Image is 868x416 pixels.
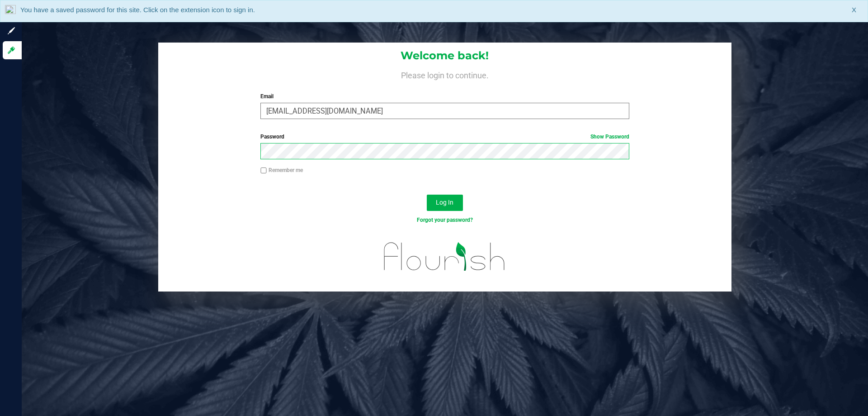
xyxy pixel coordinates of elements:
[158,69,731,80] h4: Please login to continue.
[436,199,453,206] span: Log In
[852,5,856,15] span: X
[260,92,629,100] label: Email
[260,166,303,174] label: Remember me
[7,26,16,35] inline-svg: Sign up
[158,50,731,62] h1: Welcome back!
[417,217,473,223] a: Forgot your password?
[427,195,463,211] button: Log In
[260,167,267,174] input: Remember me
[590,134,629,140] a: Show Password
[7,46,16,55] inline-svg: Log in
[20,6,255,14] span: You have a saved password for this site. Click on the extension icon to sign in.
[5,5,16,17] img: notLoggedInIcon.png
[373,234,516,280] img: flourish_logo.svg
[260,134,284,140] span: Password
